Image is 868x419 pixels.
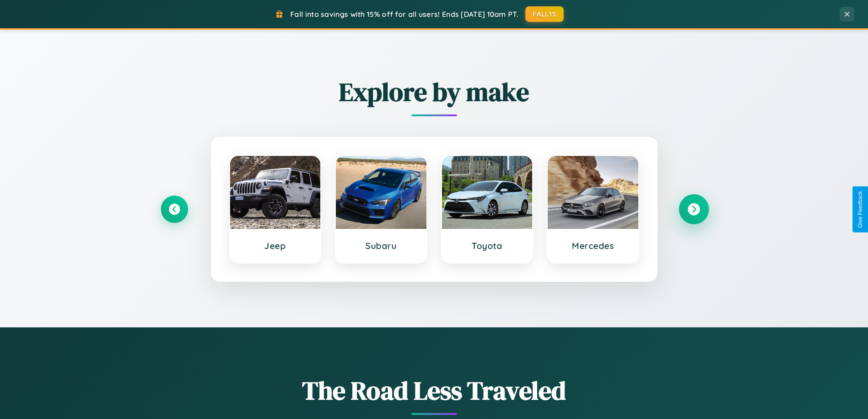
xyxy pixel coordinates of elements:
[451,240,524,251] h3: Toyota
[345,240,417,251] h3: Subaru
[290,10,519,19] span: Fall into savings with 15% off for all users! Ends [DATE] 10am PT.
[557,240,629,251] h3: Mercedes
[161,74,708,109] h2: Explore by make
[857,191,863,228] div: Give Feedback
[525,6,564,22] button: FALL15
[239,240,312,251] h3: Jeep
[161,373,708,408] h1: The Road Less Traveled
